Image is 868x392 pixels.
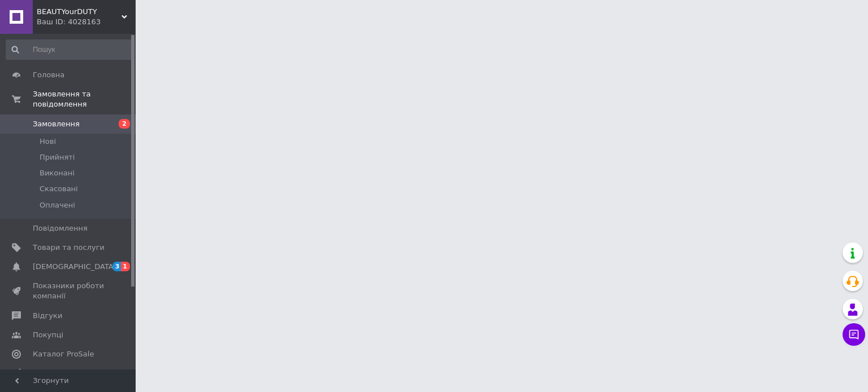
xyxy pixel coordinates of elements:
[33,243,105,253] span: Товари та послуги
[33,311,62,321] span: Відгуки
[112,262,121,271] span: 3
[37,17,136,27] div: Ваш ID: 4028163
[33,119,80,129] span: Замовлення
[33,262,116,272] span: [DEMOGRAPHIC_DATA]
[33,281,105,301] span: Показники роботи компанії
[119,119,130,129] span: 2
[40,200,75,210] span: Оплачені
[33,223,88,234] span: Повідомлення
[40,168,75,178] span: Виконані
[121,262,130,271] span: 1
[33,89,136,109] span: Замовлення та повідомлення
[40,184,78,194] span: Скасовані
[6,39,133,60] input: Пошук
[843,323,865,346] button: Чат з покупцем
[33,70,64,80] span: Головна
[37,7,121,17] span: BEAUTYourDUTY
[40,152,75,162] span: Прийняті
[33,330,63,340] span: Покупці
[33,349,94,359] span: Каталог ProSale
[40,136,56,147] span: Нові
[33,368,72,378] span: Аналітика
